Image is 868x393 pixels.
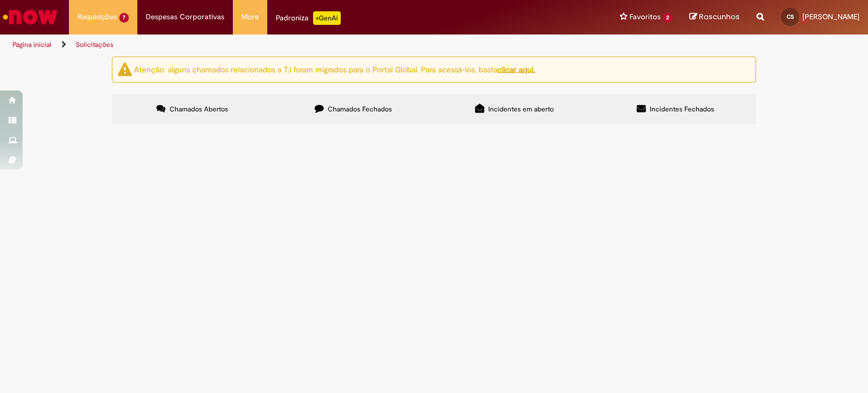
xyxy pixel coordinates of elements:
[134,64,535,74] ng-bind-html: Atenção: alguns chamados relacionados a T.I foram migrados para o Portal Global. Para acessá-los,...
[650,105,714,114] span: Incidentes Fechados
[170,105,228,114] span: Chamados Abertos
[8,34,570,55] ul: Trilhas de página
[146,11,224,23] span: Despesas Corporativas
[802,12,860,21] span: [PERSON_NAME]
[488,105,554,114] span: Incidentes em aberto
[497,64,535,74] a: clicar aqui.
[1,6,59,28] img: ServiceNow
[699,11,740,22] span: Rascunhos
[12,40,51,49] a: Página inicial
[630,11,661,23] span: Favoritos
[313,11,341,25] p: +GenAi
[663,13,672,23] span: 2
[119,13,129,23] span: 7
[76,40,114,49] a: Solicitações
[77,11,117,23] span: Requisições
[276,11,341,25] div: Padroniza
[328,105,392,114] span: Chamados Fechados
[787,13,794,20] span: CS
[689,12,740,23] a: Rascunhos
[241,11,259,23] span: More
